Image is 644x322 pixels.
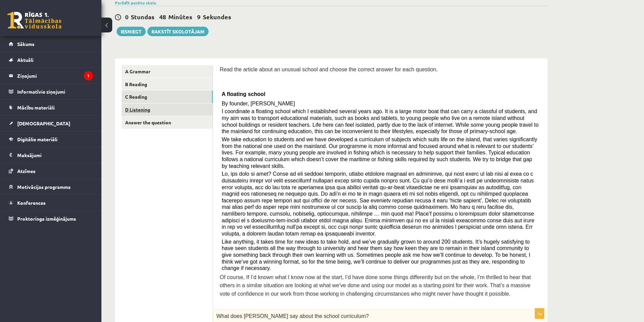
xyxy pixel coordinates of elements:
span: Lo, ips dolo si amet? Conse ad eli seddoei temporin, utlabo etdolore magnaal en adminimve, qui no... [222,171,534,237]
a: Maksājumi [9,147,93,163]
span: [DEMOGRAPHIC_DATA] [17,120,70,126]
span: Sekundes [203,13,231,21]
a: Konferences [9,195,93,210]
a: A Grammar [122,65,213,78]
p: 1p [535,308,544,319]
span: Minūtes [168,13,192,21]
span: Sākums [17,41,34,47]
span: We take education to students and we have developed a curriculum of subjects which suits life on ... [222,137,538,169]
a: Aktuāli [9,52,93,68]
a: C Reading [122,91,213,103]
a: Mācību materiāli [9,100,93,115]
a: Proktoringa izmēģinājums [9,211,93,226]
a: [DEMOGRAPHIC_DATA] [9,116,93,131]
a: Informatīvie ziņojumi [9,84,93,99]
a: Rakstīt skolotājam [147,27,209,36]
span: Digitālie materiāli [17,136,57,142]
a: Ziņojumi1 [9,68,93,83]
legend: Ziņojumi [17,68,93,83]
span: Mācību materiāli [17,104,55,110]
legend: Maksājumi [17,147,93,163]
span: Motivācijas programma [17,184,71,190]
a: Sākums [9,36,93,52]
a: Answer the question [122,116,213,129]
i: 1 [84,71,93,80]
a: B Reading [122,78,213,91]
span: A floating school [222,91,265,97]
span: 48 [159,13,166,21]
span: Stundas [131,13,154,21]
span: Of course, If I’d known what I know now at the start, I’d have done some things differently but o... [220,274,531,297]
legend: Informatīvie ziņojumi [17,84,93,99]
span: Read the article about an unusual school and choose the correct answer for each question. [220,67,438,72]
span: Konferences [17,200,46,206]
span: I coordinate a floating school which I established several years ago. It is a large motor boat th... [222,108,539,134]
a: D Listening [122,103,213,116]
a: Atzīmes [9,163,93,179]
span: Proktoringa izmēģinājums [17,216,76,222]
a: Digitālie materiāli [9,131,93,147]
span: Aktuāli [17,57,33,63]
a: Rīgas 1. Tālmācības vidusskola [7,12,62,29]
span: 9 [197,13,200,21]
a: Motivācijas programma [9,179,93,195]
span: What does [PERSON_NAME] say about the school curriculum? [216,313,369,319]
span: 0 [125,13,128,21]
span: By founder, [PERSON_NAME] [222,101,295,106]
span: Atzīmes [17,168,35,174]
span: Like anything, it takes time for new ideas to take hold, and we’ve gradually grown to around 200 ... [222,239,530,271]
button: Iesniegt [117,27,146,36]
